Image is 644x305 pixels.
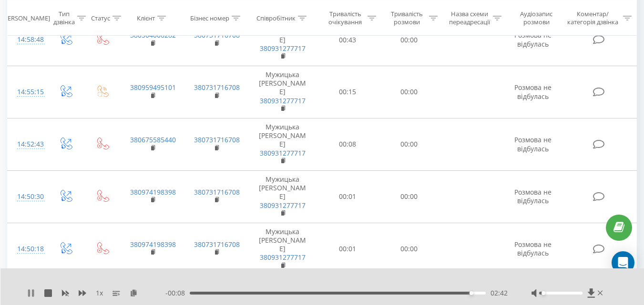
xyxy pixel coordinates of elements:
[130,187,176,197] a: 380974198398
[470,291,473,295] div: Accessibility label
[194,187,240,197] a: 380731716708
[260,44,306,53] a: 380931277717
[378,118,440,171] td: 00:00
[260,148,306,157] a: 380931277717
[194,135,240,144] a: 380731716708
[130,83,176,92] a: 380959495101
[317,118,378,171] td: 00:08
[378,66,440,118] td: 00:00
[91,14,110,22] div: Статус
[514,83,552,100] span: Розмова не відбулась
[317,170,378,223] td: 00:01
[326,10,365,26] div: Тривалість очікування
[317,14,378,66] td: 00:43
[514,135,552,153] span: Розмова не відбулась
[17,135,37,154] div: 14:52:43
[17,83,37,101] div: 14:55:15
[449,10,491,26] div: Назва схеми переадресації
[190,14,229,22] div: Бізнес номер
[514,240,552,257] span: Розмова не відбулась
[256,14,296,22] div: Співробітник
[491,288,508,298] span: 02:42
[317,66,378,118] td: 00:15
[194,240,240,249] a: 380731716708
[130,135,176,144] a: 380675585440
[378,170,440,223] td: 00:00
[378,223,440,275] td: 00:00
[387,10,427,26] div: Тривалість розмови
[17,240,37,258] div: 14:50:18
[565,10,621,26] div: Коментар/категорія дзвінка
[514,30,552,48] span: Розмова не відбулась
[378,14,440,66] td: 00:00
[194,83,240,92] a: 380731716708
[53,10,75,26] div: Тип дзвінка
[2,14,50,22] div: [PERSON_NAME]
[137,14,155,22] div: Клієнт
[17,30,37,49] div: 14:58:48
[260,96,306,105] a: 380931277717
[612,251,634,274] div: Open Intercom Messenger
[248,223,317,275] td: Мужицька [PERSON_NAME]
[248,14,317,66] td: Мужицька [PERSON_NAME]
[260,253,306,262] a: 380931277717
[260,201,306,210] a: 380931277717
[248,118,317,171] td: Мужицька [PERSON_NAME]
[514,187,552,205] span: Розмова не відбулась
[130,240,176,249] a: 380974198398
[17,187,37,206] div: 14:50:30
[248,170,317,223] td: Мужицька [PERSON_NAME]
[542,291,545,295] div: Accessibility label
[512,10,561,26] div: Аудіозапис розмови
[165,288,190,298] span: - 00:08
[248,66,317,118] td: Мужицька [PERSON_NAME]
[317,223,378,275] td: 00:01
[96,288,103,298] span: 1 x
